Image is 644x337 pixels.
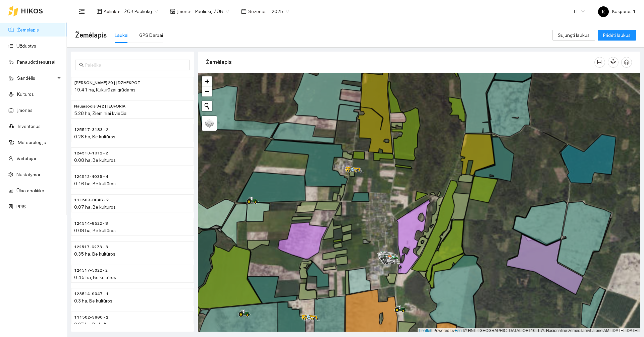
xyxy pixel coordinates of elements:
span: 124517-5022 - 2 [74,267,108,274]
div: Žemėlapis [206,53,594,72]
span: 2025 [272,6,289,16]
a: Nustatymai [16,172,40,177]
a: Žemėlapis [17,27,39,32]
a: Meteorologija [18,140,46,145]
span: K [602,6,605,17]
span: column-width [595,60,605,65]
span: 19.41 ha, Kukurūzai grūdams [74,87,136,92]
span: 111503-0646 - 2 [74,197,109,203]
span: ŽŪB Pauliukų [124,6,158,16]
a: PPIS [16,204,26,209]
span: Žemėlapis [75,30,107,41]
span: Įmonė : [177,8,191,15]
span: 122517-6273 - 3 [74,244,108,250]
span: 124514-8522 - 8 [74,220,108,227]
span: Prie Gudaičio 20 || DZHEKPOT [74,80,141,86]
span: calendar [241,9,247,14]
span: shop [170,9,175,14]
div: Laukai [115,31,128,39]
a: Kultūros [17,91,34,97]
span: 0.08 ha, Be kultūros [74,228,116,233]
button: menu-fold [75,5,89,18]
span: layout [97,9,102,14]
span: Pauliukų ŽŪB [195,6,229,16]
button: Sujungti laukus [552,30,595,41]
a: Panaudoti resursai [17,59,55,65]
a: Užduotys [16,43,36,49]
a: Įmonės [17,108,33,113]
span: − [205,87,209,95]
input: Paieška [85,61,186,69]
button: Initiate a new search [202,101,212,111]
span: Sezonas : [248,8,268,15]
a: Pridėti laukus [598,32,636,38]
a: Zoom out [202,86,212,96]
span: 0.16 ha, Be kultūros [74,181,116,186]
button: Pridėti laukus [598,30,636,41]
span: LT [574,6,585,16]
a: Ūkio analitika [16,188,44,193]
span: Sujungti laukus [558,31,590,39]
span: 5.28 ha, Žieminiai kviečiai [74,111,127,116]
span: 125517-3183 - 2 [74,127,108,133]
a: Esri [455,328,462,333]
a: Layers [202,116,217,131]
span: 0.35 ha, Be kultūros [74,251,115,257]
a: Sujungti laukus [552,32,595,38]
span: Naujasodis 3+2 || EUFORIA [74,103,125,110]
span: + [205,77,209,85]
span: search [79,63,84,67]
span: | [463,328,464,333]
div: | Powered by © HNIT-[GEOGRAPHIC_DATA]; ORT10LT ©, Nacionalinė žemės tarnyba prie AM, [DATE]-[DATE] [418,328,640,334]
button: column-width [594,57,605,68]
span: 0.28 ha, Be kultūros [74,134,115,139]
a: Zoom in [202,76,212,86]
span: 124512-4035 - 4 [74,174,108,180]
span: 0.3 ha, Be kultūros [74,298,112,304]
span: Kasparas 1 [598,9,636,14]
span: Aplinka : [104,8,120,15]
a: Leaflet [419,328,431,333]
span: Sandėlis [17,71,55,85]
span: 0.45 ha, Be kultūros [74,275,116,280]
a: Inventorius [18,124,41,129]
span: menu-fold [79,8,85,14]
span: 0.27 ha, Be kultūros [74,322,115,327]
span: 0.07 ha, Be kultūros [74,204,116,210]
span: 124513-1312 - 2 [74,150,108,156]
a: Vartotojai [16,156,36,161]
span: 123514-9047 - 1 [74,291,109,297]
span: 0.08 ha, Be kultūros [74,157,116,163]
span: Pridėti laukus [603,31,631,39]
div: GPS Darbai [139,31,163,39]
span: 111502-3660 - 2 [74,314,108,321]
